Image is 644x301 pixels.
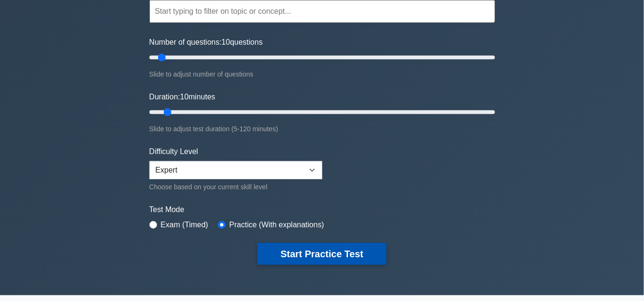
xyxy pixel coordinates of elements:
label: Test Mode [149,204,495,215]
div: Slide to adjust number of questions [149,68,495,80]
button: Start Practice Test [258,243,386,265]
label: Exam (Timed) [161,219,208,231]
div: Slide to adjust test duration (5-120 minutes) [149,123,495,135]
label: Practice (With explanations) [229,219,324,231]
div: Choose based on your current skill level [149,181,322,193]
span: 10 [180,93,188,101]
label: Duration: minutes [149,91,216,103]
span: 10 [222,38,230,46]
label: Difficulty Level [149,146,198,157]
label: Number of questions: questions [149,37,263,48]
